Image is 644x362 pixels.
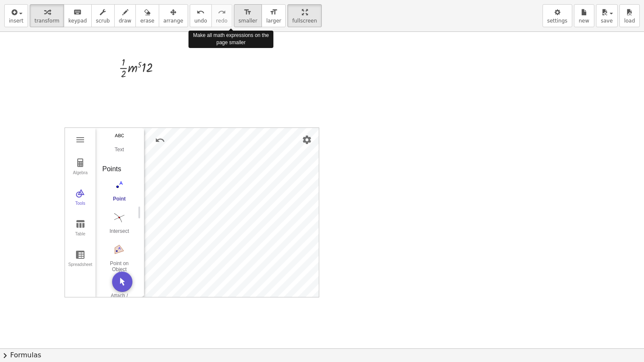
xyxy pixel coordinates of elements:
span: arrange [163,18,183,24]
button: Intersect. Select intersection or two objects successively [102,210,136,240]
span: fullscreen [292,18,317,24]
span: erase [140,18,154,24]
button: load [619,4,640,27]
button: Attach / Detach Point. Select point, then object to attach [102,274,136,305]
span: draw [119,18,132,24]
button: Settings [299,132,315,147]
button: settings [543,4,572,27]
i: undo [197,7,205,17]
span: larger [266,18,281,24]
button: format_sizesmaller [234,4,262,27]
button: Point on Object. Select object or its perimeter [102,242,136,273]
span: save [601,18,613,24]
i: format_size [244,7,252,17]
i: keyboard [73,7,82,17]
div: Attach / [GEOGRAPHIC_DATA] [102,293,136,305]
button: insert [4,4,28,27]
div: Point [102,196,136,208]
span: redo [216,18,228,24]
div: Intersect [102,228,136,240]
i: redo [218,7,226,17]
button: Move. Drag or select object [112,271,132,292]
div: Make all math expressions on the page smaller [188,31,273,48]
button: undoundo [190,4,212,27]
div: Points [102,164,131,174]
button: transform [30,4,64,27]
span: insert [9,18,23,24]
span: undo [194,18,207,24]
button: save [596,4,618,27]
button: erase [135,4,159,27]
span: settings [547,18,568,24]
span: new [579,18,589,24]
div: Graphing Calculator [65,127,319,297]
div: Spreadsheet [67,262,94,274]
button: scrub [91,4,115,27]
button: Undo [152,133,168,148]
img: Main Menu [75,135,85,145]
div: Table [67,232,94,243]
span: scrub [96,18,110,24]
button: format_sizelarger [262,4,286,27]
button: Text. Select position or existing point [102,128,136,159]
button: Point. Select position or line, function, or curve [102,178,136,208]
canvas: Graphics View 1 [144,128,319,297]
button: redoredo [211,4,232,27]
span: transform [34,18,59,24]
div: Text [102,147,136,158]
i: format_size [270,7,278,17]
button: fullscreen [287,4,321,27]
div: Tools [67,201,94,213]
button: arrange [159,4,188,27]
span: smaller [239,18,257,24]
button: new [574,4,594,27]
div: Point on Object [102,260,136,272]
div: Algebra [67,170,94,182]
button: draw [114,4,136,27]
button: keyboardkeypad [64,4,92,27]
span: keypad [68,18,87,24]
span: load [624,18,635,24]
